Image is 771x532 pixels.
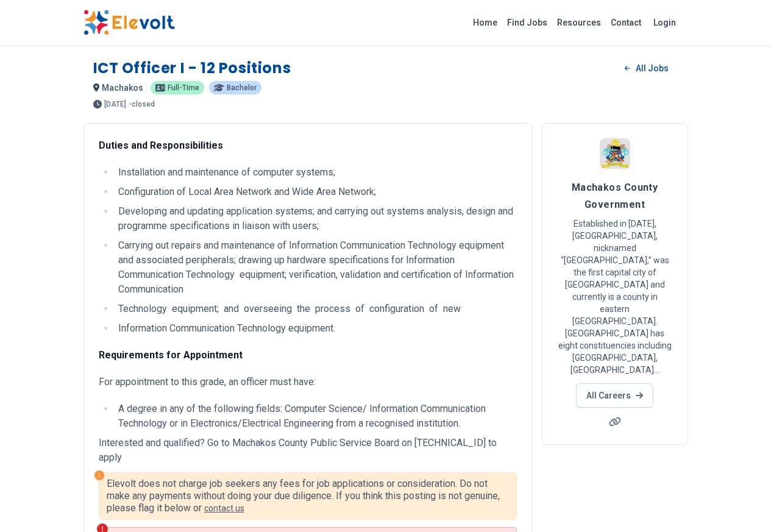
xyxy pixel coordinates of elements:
[93,59,291,78] h1: ICT Officer I - 12 Positions
[107,478,509,514] p: Elevolt does not charge job seekers any fees for job applications or consideration. Do not make a...
[115,238,517,297] li: Carrying out repairs and maintenance of Information Communication Technology equipment and associ...
[83,10,175,35] img: Elevolt
[115,165,517,180] li: Installation and maintenance of computer systems;
[576,383,653,408] a: All Careers
[552,13,606,32] a: Resources
[646,10,683,35] a: Login
[557,218,673,376] p: Established in [DATE], [GEOGRAPHIC_DATA], nicknamed “[GEOGRAPHIC_DATA],” was the first capital ci...
[104,101,126,108] span: [DATE]
[129,101,155,108] p: - closed
[115,185,517,199] li: Configuration of Local Area Network and Wide Area Network;
[102,83,143,93] span: machakos
[115,402,517,431] li: A degree in any of the following fields: Computer Science/ Information Communication Technology o...
[115,321,517,336] li: Information Communication Technology equipment.
[168,84,199,91] span: full-time
[615,59,678,77] a: All Jobs
[115,204,517,233] li: Developing and updating application systems; and carrying out systems analysis, design and progra...
[115,302,517,316] li: Technology equipment; and overseeing the process of configuration of new
[502,13,552,32] a: Find Jobs
[99,436,517,465] p: Interested and qualified? Go to Machakos County Public Service Board on [TECHNICAL_ID] to apply
[99,140,223,151] strong: Duties and Responsibilities
[600,138,630,169] img: Machakos County Government
[606,13,646,32] a: Contact
[227,84,257,91] span: bachelor
[99,375,517,389] p: For appointment to this grade, an officer must have:
[99,349,243,361] strong: Requirements for Appointment
[468,13,502,32] a: Home
[204,503,244,513] a: contact us
[572,182,658,210] span: Machakos County Government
